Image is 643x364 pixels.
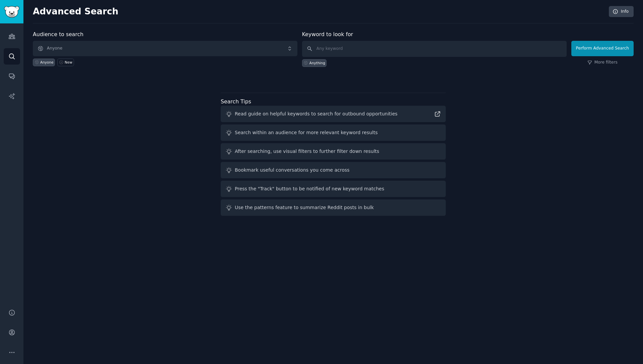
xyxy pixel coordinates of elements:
[221,98,251,105] label: Search Tips
[65,60,72,65] div: New
[235,129,378,136] div: Search within an audience for more relevant keyword results
[40,60,54,65] div: Anyone
[302,41,567,57] input: Any keyword
[235,204,374,211] div: Use the patterns feature to summarize Reddit posts in bulk
[302,31,353,37] label: Keyword to look for
[587,60,618,66] a: More filters
[33,31,83,37] label: Audience to search
[235,167,350,174] div: Bookmark useful conversations you come across
[33,41,297,56] button: Anyone
[309,61,325,65] div: Anything
[4,6,19,18] img: GummySearch logo
[609,6,634,17] a: Info
[235,110,398,117] div: Read guide on helpful keywords to search for outbound opportunities
[57,59,74,66] a: New
[571,41,634,56] button: Perform Advanced Search
[235,148,379,155] div: After searching, use visual filters to further filter down results
[33,6,605,17] h2: Advanced Search
[235,185,384,192] div: Press the "Track" button to be notified of new keyword matches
